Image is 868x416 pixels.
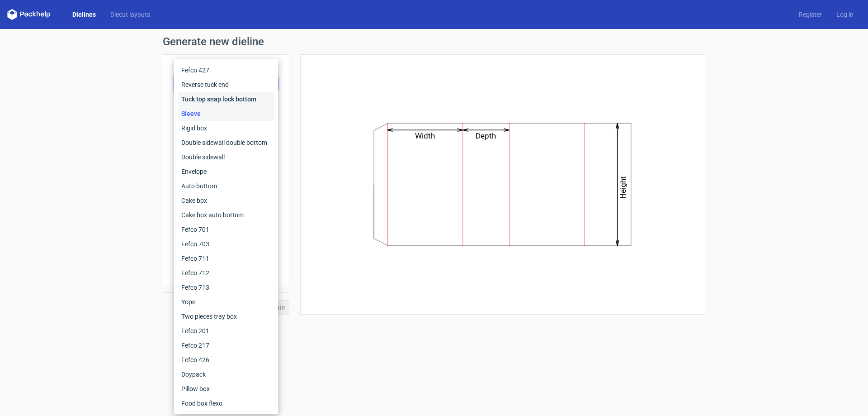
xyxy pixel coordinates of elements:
div: Pillow box [178,382,274,396]
div: Reverse tuck end [178,77,274,92]
div: Sleeve [178,106,274,121]
div: Envelope [178,164,274,179]
div: Fefco 711 [178,251,274,266]
div: Rigid box [178,121,274,135]
div: Fefco 427 [178,63,274,77]
div: Fefco 712 [178,266,274,280]
div: Fefco 217 [178,338,274,353]
div: Doypack [178,367,274,382]
div: Fefco 703 [178,237,274,251]
div: Yope [178,295,274,309]
a: Diecut layouts [103,10,157,19]
div: Fefco 426 [178,353,274,367]
text: Height [619,176,628,199]
h1: Generate new dieline [163,36,705,47]
div: Cake box auto bottom [178,208,274,222]
div: Fefco 201 [178,324,274,338]
a: Dielines [65,10,103,19]
div: Fefco 713 [178,280,274,295]
div: Double sidewall double bottom [178,135,274,150]
a: Register [792,10,829,19]
a: Log in [829,10,861,19]
div: Fefco 701 [178,222,274,237]
text: Depth [476,131,496,140]
div: Cake box [178,193,274,208]
text: Width [415,131,435,140]
div: Food box flexo [178,396,274,411]
div: Two pieces tray box [178,309,274,324]
div: Auto bottom [178,179,274,193]
div: Double sidewall [178,150,274,164]
div: Tuck top snap lock bottom [178,92,274,106]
